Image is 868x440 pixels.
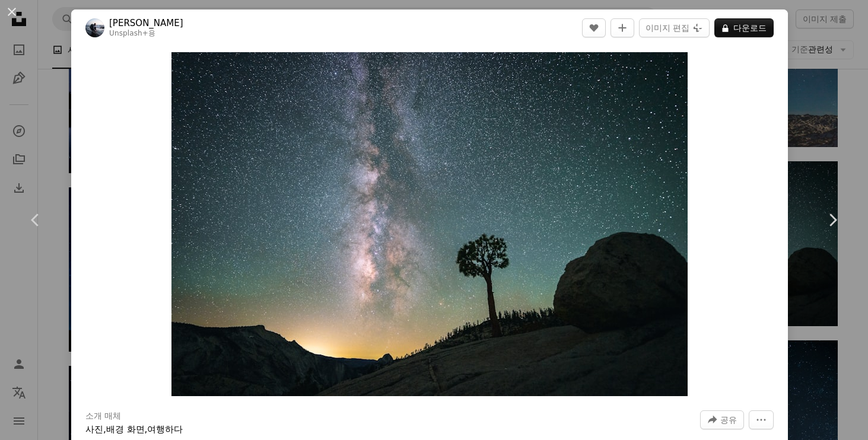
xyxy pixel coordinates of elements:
[109,29,183,39] div: 용
[582,18,606,37] button: 좋아요
[797,163,868,277] a: 다음
[720,411,737,429] span: 공유
[103,424,106,435] span: ,
[145,424,148,435] span: ,
[171,52,688,396] button: 이 이미지 확대
[171,52,688,396] img: 별들로 가득한 밤하늘 아래 언덕 위의 외로운 나무
[639,18,710,37] button: 이미지 편집
[85,424,103,435] a: 사진
[85,410,121,422] h3: 소개 매체
[611,18,634,37] button: 컬렉션에 추가
[714,18,774,37] button: 다운로드
[109,17,183,29] a: [PERSON_NAME]
[700,410,744,429] button: 이 이미지 공유
[109,29,148,37] a: Unsplash+
[106,424,145,435] a: 배경 화면
[85,18,104,37] img: Casey Horner의 프로필로 이동
[147,424,183,435] a: 여행하다
[749,410,774,429] button: 더 많은 작업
